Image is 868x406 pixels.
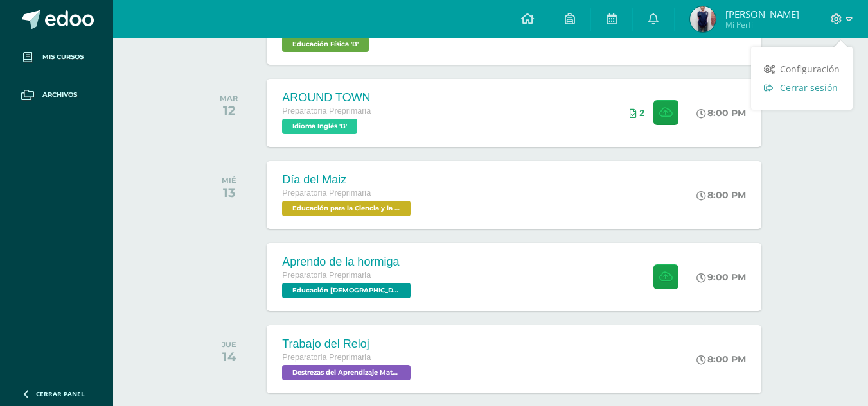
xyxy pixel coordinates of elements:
[282,255,414,269] div: Aprendo de la hormiga
[780,81,838,94] span: Cerrar sesión
[696,189,746,201] div: 8:00 PM
[282,201,411,216] span: Educación para la Ciencia y la Ciudadanía 'B'
[10,38,103,76] a: Mis cursos
[780,63,840,75] span: Configuración
[282,337,414,351] div: Trabajo del Reloj
[36,389,85,398] span: Cerrar panel
[725,8,799,21] span: [PERSON_NAME]
[220,94,238,103] div: MAR
[690,6,716,32] img: b2a771f35511fcd0c8f85c35f0d114e2.png
[282,189,371,198] span: Preparatoria Preprimaria
[222,176,236,185] div: MIÉ
[282,283,411,298] span: Educación Cristiana 'B'
[42,52,84,62] span: Mis cursos
[282,365,411,380] span: Destrezas del Aprendizaje Matemático 'B'
[696,271,746,283] div: 9:00 PM
[751,78,853,97] a: Cerrar sesión
[630,108,644,118] div: Archivos entregados
[639,108,644,118] span: 2
[282,119,357,134] span: Idioma Inglés 'B'
[42,90,77,100] span: Archivos
[282,353,371,362] span: Preparatoria Preprimaria
[282,106,371,115] span: Preparatoria Preprimaria
[696,353,746,365] div: 8:00 PM
[696,107,746,119] div: 8:00 PM
[282,37,369,52] span: Educación Física 'B'
[222,340,236,349] div: JUE
[282,271,371,280] span: Preparatoria Preprimaria
[10,76,103,114] a: Archivos
[282,173,414,187] div: Día del Maiz
[282,91,371,105] div: AROUND TOWN
[751,60,853,78] a: Configuración
[222,349,236,364] div: 14
[222,185,236,200] div: 13
[725,19,799,30] span: Mi Perfil
[220,103,238,118] div: 12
